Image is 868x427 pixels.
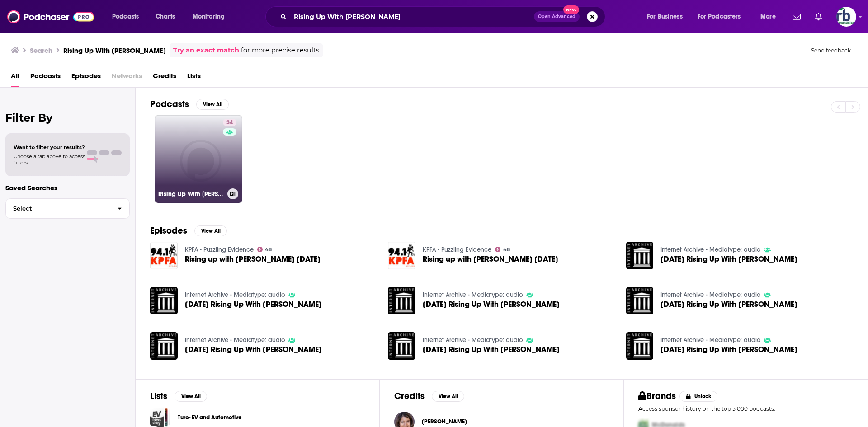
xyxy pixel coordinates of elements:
a: EpisodesView All [150,225,227,236]
span: Open Advanced [538,14,576,19]
h3: Rising Up With [PERSON_NAME] [158,190,224,198]
a: Sonali Kolhatkar [422,418,467,425]
a: Internet Archive - Mediatype: audio [185,336,285,344]
span: Rising up with [PERSON_NAME] [DATE] [423,255,558,263]
a: Podcasts [30,69,61,87]
a: Internet Archive - Mediatype: audio [660,291,760,299]
a: PodcastsView All [150,99,229,110]
button: open menu [106,9,151,24]
a: Try an exact match [173,45,239,56]
input: Search podcasts, credits, & more... [290,9,534,24]
h3: Search [30,46,52,55]
button: View All [194,225,227,236]
button: open menu [754,9,787,24]
span: More [760,10,776,23]
h2: Podcasts [150,99,189,110]
span: 34 [226,118,233,127]
a: 2024 06 25 Rising Up With Sonali [185,346,322,353]
button: open menu [692,9,754,24]
h2: Brands [638,390,676,402]
a: Credits [153,69,176,87]
img: User Profile [836,7,856,27]
span: Choose a tab above to access filters. [14,153,85,166]
a: 2025 02 04 Rising Up With Sonali [423,346,560,353]
h2: Lists [150,390,167,402]
a: 2023 02 07 Rising Up With Sonali [626,242,654,269]
button: Send feedback [808,47,854,54]
img: 2024 05 14 Rising Up With Sonali [626,332,654,360]
a: 48 [495,247,510,252]
a: All [11,69,19,87]
a: Charts [150,9,180,24]
span: For Podcasters [698,10,741,23]
img: 2023 02 14 Rising Up With Sonali [388,287,415,314]
span: For Business [647,10,683,23]
a: KPFA - Puzzling Evidence [185,246,254,253]
span: Want to filter your results? [14,144,85,150]
a: 2022 03 29 Rising Up With Sonali [185,300,322,308]
a: Internet Archive - Mediatype: audio [660,336,760,344]
a: 2023 07 25 Rising Up With Sonali [660,300,797,308]
span: [DATE] Rising Up With [PERSON_NAME] [660,300,797,308]
img: 2023 07 25 Rising Up With Sonali [626,287,654,314]
a: Show notifications dropdown [811,9,826,24]
h3: Rising Up With [PERSON_NAME] [63,46,166,55]
img: Rising up with Sonali Feb 10 [388,242,415,269]
span: Monitoring [193,10,225,23]
img: 2025 02 04 Rising Up With Sonali [388,332,415,360]
button: open menu [641,9,694,24]
img: 2024 06 25 Rising Up With Sonali [150,332,178,360]
span: [DATE] Rising Up With [PERSON_NAME] [660,255,797,263]
span: Charts [156,10,175,23]
button: open menu [186,9,236,24]
span: for more precise results [241,45,319,56]
a: 2024 05 14 Rising Up With Sonali [660,346,797,353]
span: Networks [112,69,142,87]
a: Internet Archive - Mediatype: audio [660,246,760,253]
span: Select [6,206,110,211]
span: [DATE] Rising Up With [PERSON_NAME] [660,346,797,353]
h2: Episodes [150,225,187,236]
span: [DATE] Rising Up With [PERSON_NAME] [423,300,560,308]
a: KPFA - Puzzling Evidence [423,246,491,253]
span: Podcasts [112,10,139,23]
a: ListsView All [150,390,207,402]
a: Rising up with Sonali Feb 10 [185,255,321,263]
img: Podchaser - Follow, Share and Rate Podcasts [7,8,94,25]
a: Internet Archive - Mediatype: audio [423,336,523,344]
button: View All [175,391,207,402]
button: Show profile menu [836,7,856,27]
p: Access sponsor history on the top 5,000 podcasts. [638,405,853,412]
a: Turo- EV and Automotive [178,413,242,422]
button: Select [5,198,130,219]
a: Episodes [71,69,101,87]
button: View All [432,391,464,402]
span: [DATE] Rising Up With [PERSON_NAME] [185,300,322,308]
span: Lists [187,69,201,87]
a: 2023 02 14 Rising Up With Sonali [423,300,560,308]
span: Logged in as johannarb [836,7,856,27]
button: Open AdvancedNew [534,11,580,22]
a: 34Rising Up With [PERSON_NAME] [155,115,242,203]
img: 2022 03 29 Rising Up With Sonali [150,287,178,314]
a: Internet Archive - Mediatype: audio [423,291,523,299]
span: [PERSON_NAME] [422,418,467,425]
div: Search podcasts, credits, & more... [274,6,614,27]
span: Rising up with [PERSON_NAME] [DATE] [185,255,321,263]
button: Unlock [679,391,718,402]
img: Rising up with Sonali Feb 10 [150,242,178,269]
a: Rising up with Sonali Feb 10 [423,255,558,263]
a: Show notifications dropdown [789,9,804,24]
